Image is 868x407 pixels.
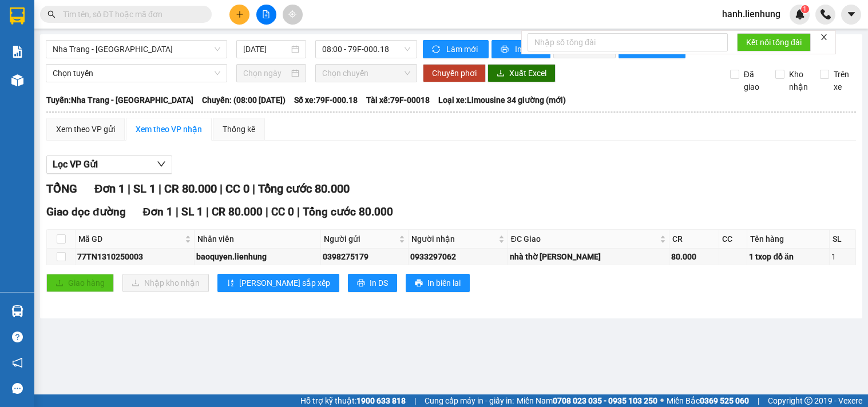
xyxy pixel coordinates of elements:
[78,233,183,245] span: Mã GD
[846,9,857,19] span: caret-down
[262,10,270,18] span: file-add
[202,94,286,106] span: Chuyến: (08:00 [DATE])
[157,159,166,169] span: down
[195,230,321,249] th: Nhân viên
[370,277,388,289] span: In DS
[667,394,749,407] span: Miền Bắc
[164,182,217,195] span: CR 80.000
[423,64,486,82] button: Chuyển phơi
[229,5,249,25] button: plus
[366,94,430,106] span: Tài xế: 79F-00018
[803,5,807,13] span: 1
[158,182,161,195] span: |
[11,305,23,317] img: warehouse-icon
[11,46,23,58] img: solution-icon
[225,182,249,195] span: CC 0
[427,277,461,289] span: In biên lai
[411,233,496,245] span: Người nhận
[136,123,202,135] div: Xem theo VP nhận
[423,40,489,58] button: syncLàm mới
[206,205,209,218] span: |
[223,123,255,135] div: Thống kê
[11,74,23,86] img: warehouse-icon
[801,5,809,13] sup: 1
[669,230,719,249] th: CR
[12,383,23,394] span: message
[53,65,220,82] span: Chọn tuyến
[758,394,759,407] span: |
[63,8,198,21] input: Tìm tên, số ĐT hoặc mã đơn
[700,396,749,405] strong: 0369 525 060
[432,45,442,54] span: sync
[515,43,541,55] span: In phơi
[528,33,728,51] input: Nhập số tổng đài
[294,94,358,106] span: Số xe: 79F-000.18
[239,277,330,289] span: [PERSON_NAME] sắp xếp
[739,68,767,93] span: Đã giao
[265,205,268,218] span: |
[53,41,220,58] span: Nha Trang - Bình Dương
[303,205,393,218] span: Tổng cước 80.000
[501,45,510,54] span: printer
[746,36,802,49] span: Kết nối tổng đài
[252,182,255,195] span: |
[509,67,546,79] span: Xuất Excel
[300,394,406,407] span: Hỗ trợ kỹ thuật:
[236,10,244,18] span: plus
[12,332,23,342] span: question-circle
[212,205,263,218] span: CR 80.000
[217,274,339,292] button: sort-ascending[PERSON_NAME] sắp xếp
[220,182,223,195] span: |
[133,182,156,195] span: SL 1
[795,9,805,19] img: icon-new-feature
[517,394,657,407] span: Miền Nam
[830,230,856,249] th: SL
[737,33,811,51] button: Kết nối tổng đài
[356,396,406,405] strong: 1900 633 818
[446,43,479,55] span: Làm mới
[410,250,506,263] div: 0933297062
[283,5,303,25] button: aim
[511,233,658,245] span: ĐC Giao
[821,9,831,19] img: phone-icon
[323,250,406,263] div: 0398275179
[415,279,423,288] span: printer
[181,205,203,218] span: SL 1
[128,182,130,195] span: |
[46,155,172,174] button: Lọc VP Gửi
[438,94,566,106] span: Loại xe: Limousine 34 giường (mới)
[10,7,25,25] img: logo-vxr
[94,182,125,195] span: Đơn 1
[348,274,397,292] button: printerIn DS
[76,249,195,265] td: 77TN1310250003
[747,230,830,249] th: Tên hàng
[510,250,668,263] div: nhà thờ [PERSON_NAME]
[227,279,235,288] span: sort-ascending
[256,5,276,25] button: file-add
[53,157,98,171] span: Lọc VP Gửi
[176,205,179,218] span: |
[831,250,854,263] div: 1
[414,394,416,407] span: |
[122,274,209,292] button: downloadNhập kho nhận
[487,64,556,82] button: downloadXuất Excel
[357,279,365,288] span: printer
[271,205,294,218] span: CC 0
[46,274,114,292] button: uploadGiao hàng
[660,398,664,403] span: ⚪️
[77,250,192,263] div: 77TN1310250003
[47,10,56,18] span: search
[820,33,828,41] span: close
[322,41,410,58] span: 08:00 - 79F-000.18
[406,274,470,292] button: printerIn biên lai
[288,10,296,18] span: aim
[46,95,193,105] b: Tuyến: Nha Trang - [GEOGRAPHIC_DATA]
[322,65,410,82] span: Chọn chuyến
[324,233,397,245] span: Người gửi
[46,182,77,195] span: TỔNG
[12,357,23,368] span: notification
[719,230,747,249] th: CC
[671,250,717,263] div: 80.000
[258,182,350,195] span: Tổng cước 80.000
[713,7,790,21] span: hanh.lienhung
